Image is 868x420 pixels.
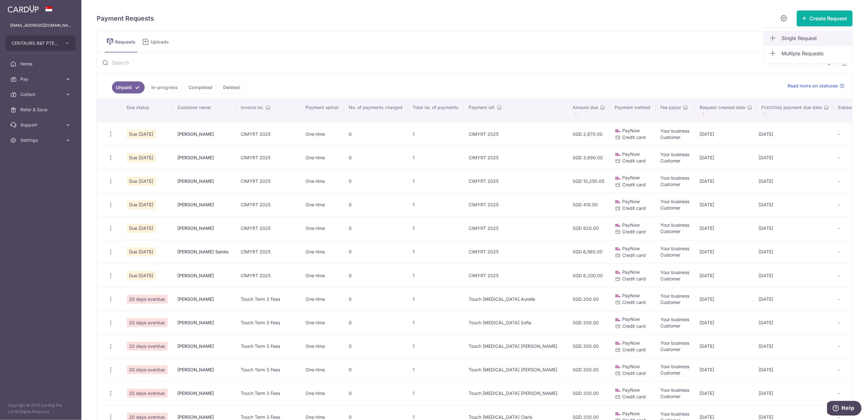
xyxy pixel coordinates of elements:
[623,222,640,228] span: PayNow
[661,199,690,204] span: Your business
[568,193,610,217] td: SGD 410.00
[695,146,756,169] td: [DATE]
[344,382,408,405] td: 0
[301,146,344,169] td: One-time
[219,81,244,93] a: Deleted
[20,91,62,98] span: Collect
[140,32,173,52] a: Uploads
[661,411,690,417] span: Your business
[756,287,833,311] td: [DATE]
[151,39,173,45] span: Uploads
[236,358,301,382] td: Touch Term 3 Fees
[764,31,852,46] a: Single Request
[344,311,408,334] td: 0
[344,217,408,240] td: 0
[14,4,27,10] span: Help
[115,39,138,45] span: Requests
[301,122,344,146] td: One-time
[568,99,610,122] th: Amount due : activate to sort column ascending
[615,340,621,347] img: paynow-md-4fe65508ce96feda548756c5ee0e473c78d4820b8ea51387c6e4ad89e58a5e61.png
[695,99,756,122] th: Request created date : activate to sort column ascending
[464,193,568,217] td: CIMYRT 2025
[756,311,833,334] td: [DATE]
[756,122,833,146] td: [DATE]
[127,200,156,209] span: Due [DATE]
[661,152,690,157] span: Your business
[615,387,621,394] img: paynow-md-4fe65508ce96feda548756c5ee0e473c78d4820b8ea51387c6e4ad89e58a5e61.png
[623,269,640,275] span: PayNow
[695,169,756,193] td: [DATE]
[695,217,756,240] td: [DATE]
[127,365,168,374] span: 20 days overdue
[301,264,344,287] td: One-time
[236,334,301,358] td: Touch Term 3 Fees
[615,175,621,182] img: paynow-md-4fe65508ce96feda548756c5ee0e473c78d4820b8ea51387c6e4ad89e58a5e61.png
[568,358,610,382] td: SGD 200.00
[236,264,301,287] td: CIMYRT 2025
[20,61,62,67] span: Home
[301,382,344,405] td: One-time
[236,169,301,193] td: CIMYRT 2025
[184,81,217,93] a: Completed
[623,175,640,180] span: PayNow
[568,146,610,169] td: SGD 3,690.00
[236,382,301,405] td: Touch Term 3 Fees
[112,81,145,93] a: Unpaid
[788,83,845,89] a: Read more on statuses
[661,323,681,328] span: Customer
[761,104,822,111] span: First/Only payment due date
[464,240,568,264] td: CIMYRT 2025
[661,317,690,322] span: Your business
[236,287,301,311] td: Touch Term 3 Fees
[661,293,690,299] span: Your business
[464,169,568,193] td: CIMYRT 2025
[623,370,646,376] span: Credit card
[756,169,833,193] td: [DATE]
[695,382,756,405] td: [DATE]
[623,199,640,204] span: PayNow
[661,276,681,281] span: Customer
[173,122,236,146] td: [PERSON_NAME]
[344,146,408,169] td: 0
[615,151,621,158] img: paynow-md-4fe65508ce96feda548756c5ee0e473c78d4820b8ea51387c6e4ad89e58a5e61.png
[568,264,610,287] td: SGD 8,200.00
[756,382,833,405] td: [DATE]
[623,387,640,393] span: PayNow
[408,382,464,405] td: 1
[756,264,833,287] td: [DATE]
[695,311,756,334] td: [DATE]
[661,229,681,234] span: Customer
[127,271,156,280] span: Due [DATE]
[623,411,640,416] span: PayNow
[105,32,138,52] a: Requests
[173,334,236,358] td: [PERSON_NAME]
[568,287,610,311] td: SGD 200.00
[301,358,344,382] td: One-time
[756,99,833,122] th: First/Only payment due date : activate to sort column ascending
[623,364,640,369] span: PayNow
[568,217,610,240] td: SGD 820.00
[661,128,690,134] span: Your business
[20,107,62,113] span: Refer & Save
[827,401,862,417] iframe: Opens a widget where you can find more information
[568,122,610,146] td: SGD 2,870.00
[782,50,847,57] span: Multiple Requests
[661,175,690,181] span: Your business
[127,247,156,256] span: Due [DATE]
[408,240,464,264] td: 1
[236,122,301,146] td: CIMYRT 2025
[568,169,610,193] td: SGD 10,250.00
[236,311,301,334] td: Touch Term 3 Fees
[408,334,464,358] td: 1
[797,10,853,26] button: Create Request
[469,104,495,111] span: Payment ref.
[173,240,236,264] td: [PERSON_NAME] Saints
[408,169,464,193] td: 1
[301,99,344,122] th: Payment option
[301,334,344,358] td: One-time
[349,104,403,111] span: No. of payments charged
[764,46,852,61] a: Multiple Requests
[20,122,62,128] span: Support
[127,342,168,351] span: 20 days overdue
[173,287,236,311] td: [PERSON_NAME]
